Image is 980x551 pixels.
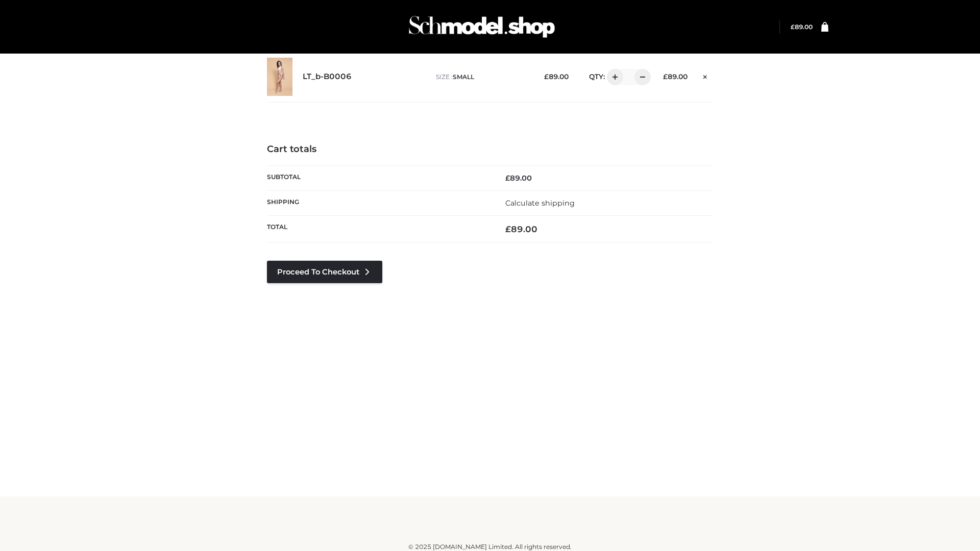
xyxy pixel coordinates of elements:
th: Total [267,216,490,243]
h4: Cart totals [267,144,713,155]
a: £89.00 [791,23,813,31]
bdi: 89.00 [791,23,813,31]
bdi: 89.00 [544,72,569,81]
p: size : [436,72,528,82]
span: £ [505,173,510,183]
span: £ [544,72,549,81]
a: Calculate shipping [505,198,575,208]
bdi: 89.00 [663,72,688,81]
div: QTY: [579,69,647,85]
a: LT_b-B0006 [303,72,352,82]
span: £ [663,72,668,81]
span: SMALL [453,73,474,81]
a: Remove this item [698,69,713,82]
span: £ [791,23,795,31]
span: £ [505,224,511,234]
a: Proceed to Checkout [267,261,382,283]
bdi: 89.00 [505,173,532,183]
th: Subtotal [267,165,490,190]
bdi: 89.00 [505,224,537,234]
th: Shipping [267,190,490,215]
img: Schmodel Admin 964 [405,7,558,47]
